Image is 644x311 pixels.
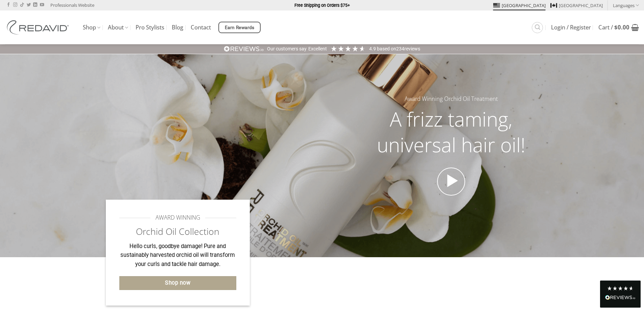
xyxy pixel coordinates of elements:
[172,21,183,34] a: Blog
[613,0,639,10] a: Languages
[550,0,603,10] a: [GEOGRAPHIC_DATA]
[605,294,636,303] div: Read All Reviews
[598,25,629,30] span: Cart /
[33,3,37,7] a: Follow on LinkedIn
[551,21,591,34] a: Login / Register
[308,46,327,52] div: Excellent
[607,286,634,291] div: 4.8 Stars
[614,23,618,31] span: $
[532,22,543,33] a: Search
[218,22,261,33] a: Earn Rewards
[437,168,466,196] a: Open video in lightbox
[108,21,128,34] a: About
[191,21,211,34] a: Contact
[598,20,639,35] a: View cart
[20,3,24,7] a: Follow on TikTok
[40,3,44,7] a: Follow on YouTube
[330,45,366,52] div: 4.91 Stars
[404,46,420,51] span: reviews
[136,21,164,34] a: Pro Stylists
[5,20,73,35] img: REDAVID Salon Products | United States
[396,46,404,51] span: 234
[6,3,10,7] a: Follow on Facebook
[605,295,636,300] img: REVIEWS.io
[224,46,264,52] img: REVIEWS.io
[225,24,255,31] span: Earn Rewards
[377,46,396,51] span: Based on
[165,279,190,287] span: Shop now
[13,3,17,7] a: Follow on Instagram
[83,21,100,34] a: Shop
[27,3,31,7] a: Follow on Twitter
[119,276,237,290] a: Shop now
[267,46,307,52] div: Our customers say
[614,23,629,31] bdi: 0.00
[493,0,546,10] a: [GEOGRAPHIC_DATA]
[119,242,237,269] p: Hello curls, goodbye damage! Pure and sustainably harvested orchid oil will transform your curls ...
[119,226,237,238] h2: Orchid Oil Collection
[294,3,350,8] strong: Free Shipping on Orders $75+
[156,213,200,222] span: AWARD WINNING
[369,46,377,51] span: 4.9
[364,106,539,157] h2: A frizz taming, universal hair oil!
[364,94,539,104] h5: Award Winning Orchid Oil Treatment
[600,281,641,308] div: Read All Reviews
[551,25,591,30] span: Login / Register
